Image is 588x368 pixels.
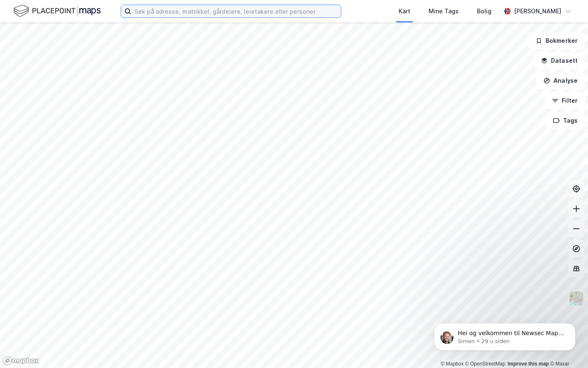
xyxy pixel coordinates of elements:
div: Kart [399,6,410,16]
a: Improve this map [508,361,549,367]
button: Tags [546,112,585,129]
div: Bolig [477,6,491,16]
a: Mapbox homepage [2,356,39,366]
a: OpenStreetMap [465,361,506,367]
button: Analyse [536,72,585,89]
div: [PERSON_NAME] [514,6,561,16]
button: Bokmerker [528,32,585,49]
div: Mine Tags [429,6,459,16]
img: Z [568,291,584,306]
input: Søk på adresse, matrikkel, gårdeiere, leietakere eller personer [131,5,341,17]
img: logo.f888ab2527a4732fd821a326f86c7f29.svg [13,4,101,18]
a: Mapbox [441,361,464,367]
button: Filter [545,92,585,109]
iframe: Intercom notifications melding [422,306,588,364]
button: Datasett [534,52,585,69]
